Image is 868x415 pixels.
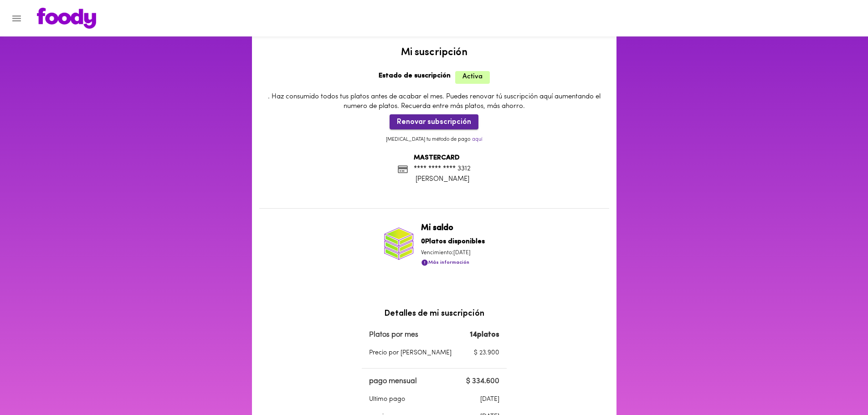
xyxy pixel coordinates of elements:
b: MASTERCARD [414,154,460,161]
button: Renovar subscripción [390,114,478,129]
p: [MEDICAL_DATA] tu método de pago [259,136,609,146]
b: Estado de suscripción [379,72,451,79]
p: Precio por [PERSON_NAME] [369,348,452,358]
p: Vencimiento: [DATE] [421,249,485,257]
p: . Haz consumido todos tus platos antes de acabar el mes. Puedes renovar tú suscripción aquí aumen... [259,92,609,112]
b: 14 platos [470,331,499,338]
p: aquí [472,136,483,143]
b: Mi saldo [421,224,453,232]
table: a dense table [362,327,507,363]
p: $ 23.900 [470,348,499,358]
h3: Detalles de mi suscripción [362,310,507,319]
span: Activa [455,71,490,83]
iframe: Messagebird Livechat Widget [815,362,859,406]
b: 0 Platos disponibles [421,238,485,245]
p: [PERSON_NAME] [414,174,471,184]
p: $ 334.600 [453,376,499,387]
h2: Mi suscripción [259,47,609,58]
p: [DATE] [453,395,499,404]
img: logo.png [37,8,96,29]
span: Renovar subscripción [397,118,471,127]
p: Platos por mes [369,330,452,340]
p: Ultimo pago [369,395,435,404]
button: Menu [5,7,28,30]
button: Más información [421,257,469,268]
p: pago mensual [369,376,435,387]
